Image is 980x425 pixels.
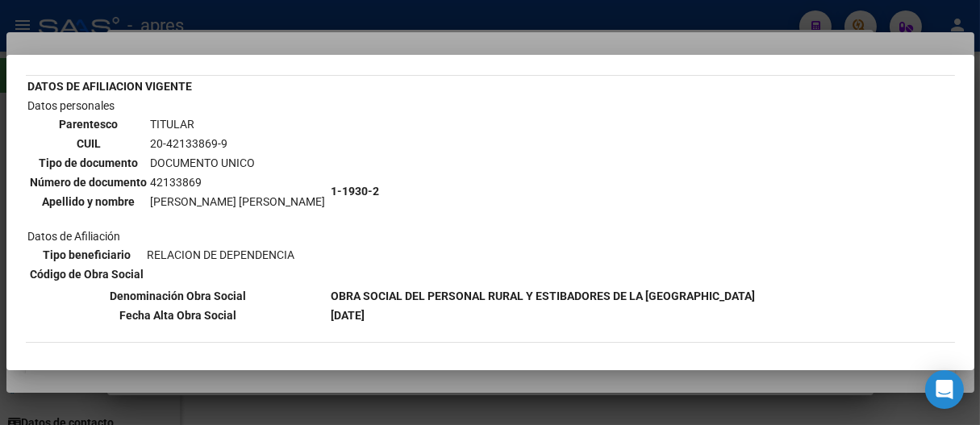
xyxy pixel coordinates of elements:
b: DATOS DE AFILIACION VIGENTE [28,80,193,93]
th: Tipo beneficiario [30,246,145,264]
th: Parentesco [30,115,148,133]
td: 42133869 [150,173,327,191]
td: Datos personales Datos de Afiliación [27,97,329,285]
th: Tipo de documento [30,154,148,172]
th: CUIL [30,135,148,152]
b: 1-1930-2 [332,185,380,198]
td: DOCUMENTO UNICO [150,154,327,172]
th: Número de documento [30,173,148,191]
td: TITULAR [150,115,327,133]
td: RELACION DE DEPENDENCIA [147,246,296,264]
b: [DATE] [332,309,365,322]
td: 20-42133869-9 [150,135,327,152]
th: Código de Obra Social [30,265,145,283]
th: Apellido y nombre [30,193,148,210]
th: Denominación Obra Social [27,287,329,305]
div: Open Intercom Messenger [925,370,964,409]
td: [PERSON_NAME] [PERSON_NAME] [150,193,327,210]
th: Fecha Alta Obra Social [27,306,329,324]
b: OBRA SOCIAL DEL PERSONAL RURAL Y ESTIBADORES DE LA [GEOGRAPHIC_DATA] [332,290,756,302]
